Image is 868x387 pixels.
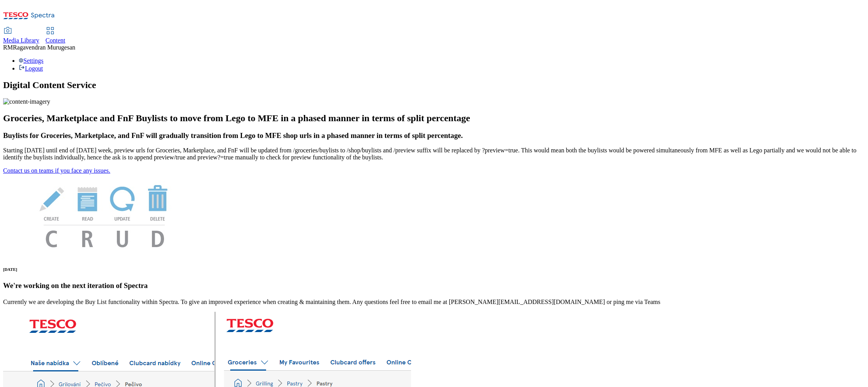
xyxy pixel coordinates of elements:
span: RM [3,44,13,51]
h1: Digital Content Service [3,80,865,90]
span: Ragavendran Murugesan [13,44,75,51]
a: Content [46,28,65,44]
p: Currently we are developing the Buy List functionality within Spectra. To give an improved experi... [3,299,865,306]
img: content-imagery [3,98,50,105]
img: News Image [3,174,206,256]
h6: [DATE] [3,267,865,272]
span: Media Library [3,37,39,44]
a: Logout [19,65,43,72]
a: Media Library [3,28,39,44]
a: Settings [19,57,44,64]
span: Content [46,37,65,44]
a: Contact us on teams if you face any issues. [3,167,110,174]
h2: Groceries, Marketplace and FnF Buylists to move from Lego to MFE in a phased manner in terms of s... [3,113,865,124]
h3: Buylists for Groceries, Marketplace, and FnF will gradually transition from Lego to MFE shop urls... [3,131,865,140]
h3: We're working on the next iteration of Spectra [3,281,865,290]
p: Starting [DATE] until end of [DATE] week, preview urls for Groceries, Marketplace, and FnF will b... [3,147,865,161]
